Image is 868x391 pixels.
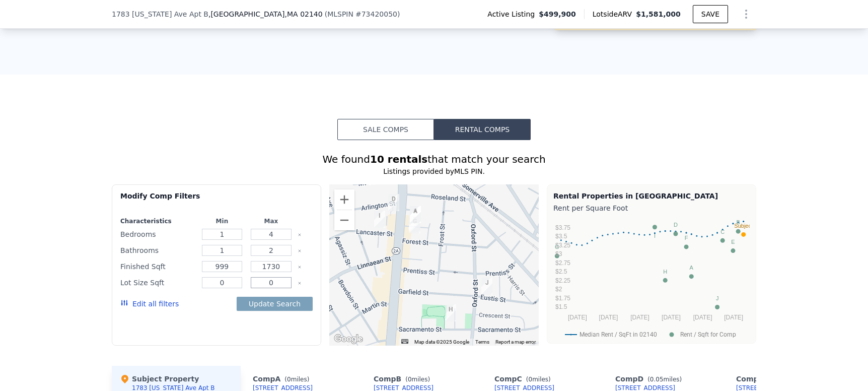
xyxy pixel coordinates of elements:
a: Report a map error [495,339,536,345]
div: Characteristics [120,217,195,225]
text: Median Rent / SqFt in 02140 [580,331,657,338]
strong: 10 rentals [370,153,427,165]
span: 0 [408,376,412,383]
div: Listings provided by MLS PIN . [112,166,756,176]
text: $2 [555,286,562,293]
button: Clear [298,281,302,285]
text: I [654,233,656,239]
div: Max [249,217,294,225]
div: Comp E [736,374,796,384]
text: B [736,219,740,225]
text: [DATE] [693,314,712,321]
button: Zoom out [334,210,354,230]
div: 5-7 Eustis St [481,278,492,295]
text: $3.5 [555,233,567,240]
text: $2.5 [555,268,567,275]
button: Keyboard shortcuts [401,339,408,344]
text: [DATE] [568,314,587,321]
a: Terms (opens in new tab) [475,339,489,345]
div: 1802 Mass Ave 22 [388,194,399,211]
button: Update Search [237,297,313,311]
div: Comp D [615,374,686,384]
text: A [690,265,694,271]
span: Lotside ARV [593,9,636,19]
span: , MA 02140 [285,10,323,18]
button: SAVE [693,5,728,23]
span: 0.05 [650,376,664,383]
span: $499,900 [539,9,576,19]
button: Clear [298,249,302,253]
text: $2.75 [555,259,570,267]
button: Show Options [736,4,756,24]
div: Bathrooms [120,243,195,257]
text: Rent / Sqft for Comp [680,331,736,338]
div: 7 Newport 8 [409,215,420,232]
text: $1.75 [555,295,570,302]
text: [DATE] [599,314,618,321]
div: Min [199,217,245,225]
text: $2.25 [555,277,570,284]
div: 2 Newport Rd Apt 4 [410,206,421,223]
svg: A chart. [553,215,750,341]
button: Sale Comps [337,119,434,140]
text: C [720,229,725,235]
span: ( miles) [401,376,434,383]
text: $1.5 [555,303,567,310]
div: Comp A [253,374,313,384]
span: ( miles) [280,376,313,383]
text: D [674,222,678,228]
span: MLSPIN [327,10,353,18]
div: ( ) [325,9,400,19]
text: G [555,244,559,250]
div: Finished Sqft [120,259,195,274]
text: [DATE] [662,314,681,321]
text: $3.75 [555,224,570,231]
a: Open this area in Google Maps (opens a new window) [332,333,365,346]
button: Edit all filters [120,299,179,309]
span: ( miles) [522,376,555,383]
text: [DATE] [724,314,743,321]
span: 0 [287,376,291,383]
text: $3 [555,250,562,257]
div: Modify Comp Filters [120,191,313,209]
text: H [663,269,667,275]
button: Zoom in [334,189,354,210]
div: 3 Sacramento Pl [445,304,456,321]
div: 9 Lancaster 2 [374,211,385,228]
button: Rental Comps [434,119,531,140]
text: Subject [734,223,753,229]
div: Lot Size Sqft [120,276,195,290]
div: 3 Newport Road U-6 [409,216,420,233]
button: Clear [298,233,302,237]
div: We found that match your search [112,152,756,166]
button: Clear [298,265,302,269]
span: $1,581,000 [636,10,681,18]
div: Rent per Square Foot [553,201,750,215]
img: Google [332,333,365,346]
text: F [685,235,688,241]
span: # 73420050 [355,10,397,18]
div: Comp C [494,374,555,384]
span: ( miles) [643,376,686,383]
text: J [716,295,719,301]
div: Comp B [374,374,434,384]
text: $3.25 [555,242,570,249]
span: 1783 [US_STATE] Ave Apt B [112,9,208,19]
div: Bedrooms [120,227,195,241]
span: Map data ©2025 Google [414,339,469,345]
text: E [731,239,735,245]
span: 0 [528,376,532,383]
text: [DATE] [630,314,649,321]
span: , [GEOGRAPHIC_DATA] [208,9,323,19]
span: Active Listing [487,9,539,19]
div: Rental Properties in [GEOGRAPHIC_DATA] [553,191,750,201]
div: Subject Property [120,374,199,384]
